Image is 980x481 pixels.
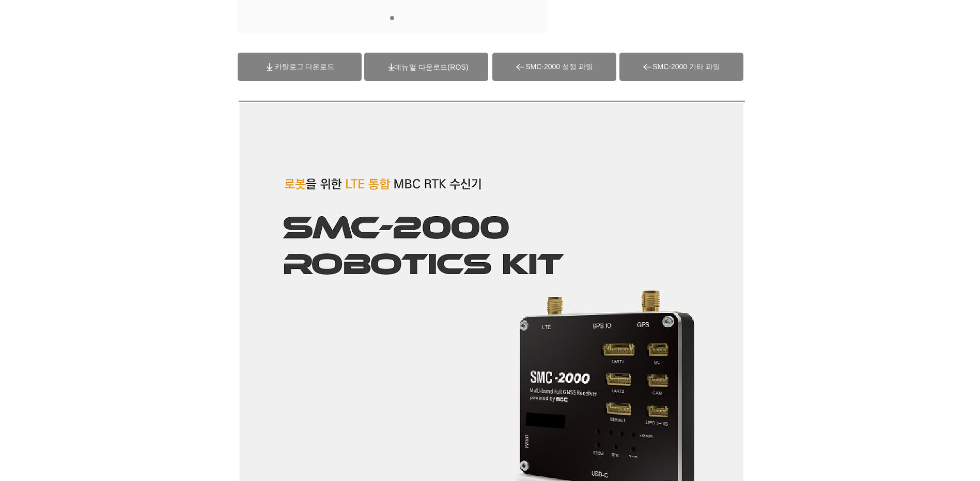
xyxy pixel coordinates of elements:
[275,62,335,72] span: 카탈로그 다운로드
[492,53,616,81] a: SMC-2000 설정 파일
[619,53,743,81] a: SMC-2000 기타 파일
[525,62,593,72] span: SMC-2000 설정 파일
[238,53,362,81] a: 카탈로그 다운로드
[394,63,468,71] a: (ROS)메뉴얼 다운로드
[386,16,398,20] nav: 슬라이드
[390,16,394,20] a: 01
[789,156,980,481] iframe: Wix Chat
[652,62,720,72] span: SMC-2000 기타 파일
